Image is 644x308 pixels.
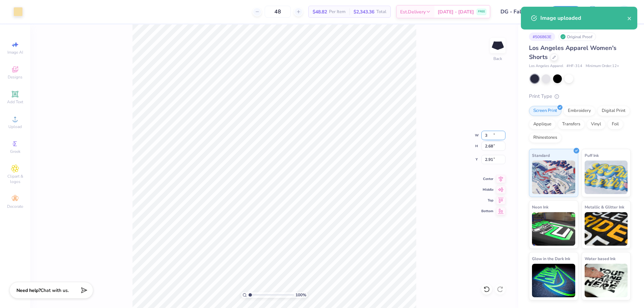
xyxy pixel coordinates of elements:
[532,161,575,194] img: Standard
[7,99,23,105] span: Add Text
[493,56,502,62] div: Back
[478,9,485,14] span: FREE
[400,8,426,15] span: Est. Delivery
[627,14,632,22] button: close
[3,174,27,184] span: Clipart & logos
[41,287,69,294] span: Chat with us.
[529,133,561,143] div: Rhinestones
[491,39,504,52] img: Back
[532,203,548,210] span: Neon Ink
[495,5,545,18] input: Untitled Design
[558,119,585,129] div: Transfers
[16,287,41,294] strong: Need help?
[481,209,493,213] span: Bottom
[529,33,555,41] div: # 506863E
[532,255,570,262] span: Glow in the Dark Ink
[585,152,599,159] span: Puff Ink
[8,124,22,129] span: Upload
[529,119,556,129] div: Applique
[558,33,596,41] div: Original Proof
[10,149,20,154] span: Greek
[529,44,616,61] span: Los Angeles Apparel Women's Shorts
[532,152,550,159] span: Standard
[296,292,306,298] span: 100 %
[585,212,628,246] img: Metallic & Glitter Ink
[7,204,23,209] span: Decorate
[438,8,474,15] span: [DATE] - [DATE]
[8,74,22,80] span: Designs
[313,8,327,15] span: $48.82
[567,63,582,69] span: # HF-314
[376,8,386,15] span: Total
[529,93,631,100] div: Print Type
[265,6,291,18] input: – –
[540,14,627,22] div: Image uploaded
[529,106,561,116] div: Screen Print
[586,63,619,69] span: Minimum Order: 12 +
[607,119,623,129] div: Foil
[597,106,630,116] div: Digital Print
[585,255,615,262] span: Water based Ink
[529,63,563,69] span: Los Angeles Apparel
[532,264,575,297] img: Glow in the Dark Ink
[7,50,23,55] span: Image AI
[481,187,493,192] span: Middle
[585,264,628,297] img: Water based Ink
[329,8,345,15] span: Per Item
[585,161,628,194] img: Puff Ink
[481,177,493,181] span: Center
[563,106,595,116] div: Embroidery
[585,203,624,210] span: Metallic & Glitter Ink
[481,198,493,203] span: Top
[354,8,374,15] span: $2,343.36
[587,119,605,129] div: Vinyl
[532,212,575,246] img: Neon Ink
